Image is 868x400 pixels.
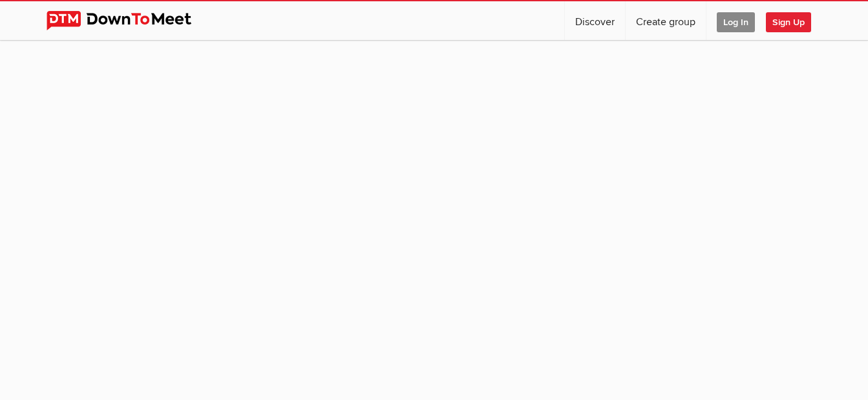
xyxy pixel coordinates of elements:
[766,1,821,40] a: Sign Up
[47,11,211,30] img: DownToMeet
[766,12,811,32] span: Sign Up
[717,12,755,32] span: Log In
[626,1,706,40] a: Create group
[565,1,625,40] a: Discover
[706,1,765,40] a: Log In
